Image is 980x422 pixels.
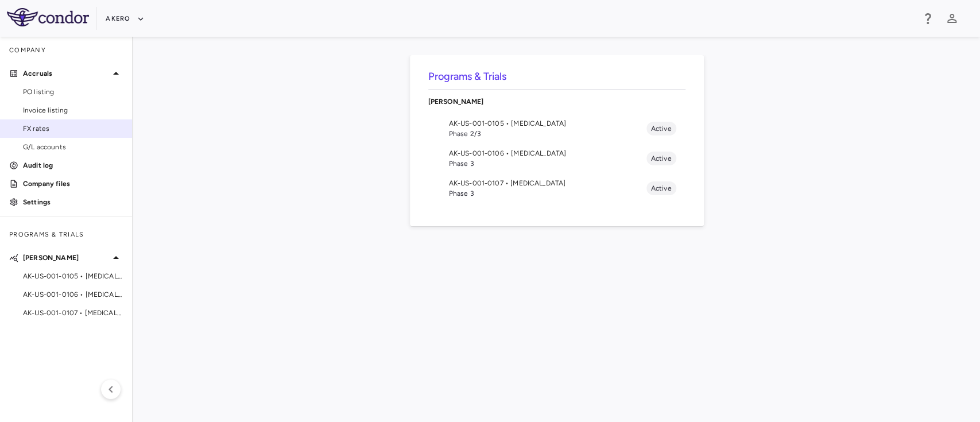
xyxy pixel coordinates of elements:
[23,179,123,189] p: Company files
[23,68,109,79] p: Accruals
[428,69,685,84] h6: Programs & Trials
[106,10,144,28] button: Akero
[646,123,676,134] span: Active
[7,8,89,26] img: logo-full-SnFGN8VE.png
[449,188,646,199] span: Phase 3
[428,90,685,114] div: [PERSON_NAME]
[449,148,646,158] span: AK-US-001-0106 • [MEDICAL_DATA]
[23,271,123,281] span: AK-US-001-0105 • [MEDICAL_DATA]
[23,142,123,152] span: G/L accounts
[23,105,123,115] span: Invoice listing
[428,144,685,173] li: AK-US-001-0106 • [MEDICAL_DATA]Phase 3Active
[23,289,123,300] span: AK-US-001-0106 • [MEDICAL_DATA]
[23,87,123,97] span: PO listing
[23,253,109,263] p: [PERSON_NAME]
[428,96,685,107] p: [PERSON_NAME]
[428,114,685,144] li: AK-US-001-0105 • [MEDICAL_DATA]Phase 2/3Active
[646,183,676,193] span: Active
[23,308,123,318] span: AK-US-001-0107 • [MEDICAL_DATA]
[449,158,646,169] span: Phase 3
[449,178,646,188] span: AK-US-001-0107 • [MEDICAL_DATA]
[23,123,123,134] span: FX rates
[449,118,646,129] span: AK-US-001-0105 • [MEDICAL_DATA]
[428,173,685,203] li: AK-US-001-0107 • [MEDICAL_DATA]Phase 3Active
[23,197,123,207] p: Settings
[23,160,123,171] p: Audit log
[646,153,676,164] span: Active
[449,129,646,139] span: Phase 2/3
